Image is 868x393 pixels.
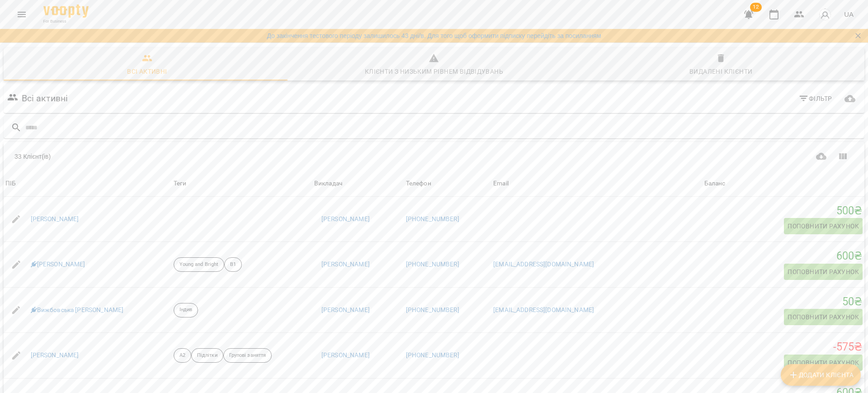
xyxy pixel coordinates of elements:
[31,306,124,315] a: Вижбовська [PERSON_NAME]
[179,306,193,314] p: Індив
[5,178,170,189] span: ПІБ
[321,260,370,269] a: [PERSON_NAME]
[43,19,89,24] span: For Business
[314,178,342,189] div: Викладач
[179,261,219,269] p: Young and Bright
[750,3,762,12] span: 12
[832,146,854,167] button: Показати колонки
[704,204,863,218] h5: 500 ₴
[321,306,370,315] a: [PERSON_NAME]
[197,352,217,360] p: Підлітки
[314,178,342,189] div: Sort
[127,66,167,77] div: Всі активні
[788,312,859,322] span: Поповнити рахунок
[321,215,370,224] a: [PERSON_NAME]
[795,90,836,107] button: Фільтр
[788,221,859,232] span: Поповнити рахунок
[493,306,594,313] a: [EMAIL_ADDRESS][DOMAIN_NAME]
[5,178,16,189] div: ПІБ
[704,249,863,263] h5: 600 ₴
[14,152,430,161] div: 33 Клієнт(ів)
[819,8,831,21] img: avatar_s.png
[788,266,859,277] span: Поповнити рахунок
[5,178,16,189] div: Sort
[11,4,33,25] button: Menu
[704,340,863,354] h5: -575 ₴
[230,261,236,269] p: B1
[229,352,266,360] p: Групові заняття
[191,348,223,363] div: Підлітки
[174,303,198,317] div: Індив
[174,178,311,189] div: Теги
[406,178,431,189] div: Телефон
[406,260,459,268] a: [PHONE_NUMBER]
[788,369,854,380] span: Додати клієнта
[31,351,79,360] a: [PERSON_NAME]
[704,295,863,309] h5: 50 ₴
[406,351,459,359] a: [PHONE_NUMBER]
[406,215,459,223] a: [PHONE_NUMBER]
[811,146,832,167] button: Завантажити CSV
[321,351,370,360] a: [PERSON_NAME]
[784,264,863,280] button: Поповнити рахунок
[784,218,863,234] button: Поповнити рахунок
[174,348,191,363] div: А2
[31,215,79,224] a: [PERSON_NAME]
[224,257,242,272] div: B1
[223,348,272,363] div: Групові заняття
[43,5,89,18] img: Voopty Logo
[314,178,402,189] span: Викладач
[798,93,832,104] span: Фільтр
[267,31,601,40] a: До закінчення тестового періоду залишилось 43 дні/в. Для того щоб оформити підписку перейдіть за ...
[784,309,863,325] button: Поповнити рахунок
[704,178,726,189] div: Sort
[365,66,503,77] div: Клієнти з низьким рівнем відвідувань
[704,178,863,189] span: Баланс
[493,178,509,189] div: Sort
[22,91,68,105] h6: Всі активні
[840,6,857,23] button: UA
[704,178,726,189] div: Баланс
[406,178,490,189] span: Телефон
[781,364,861,386] button: Додати клієнта
[493,178,509,189] div: Email
[788,357,859,368] span: Поповнити рахунок
[784,355,863,371] button: Поповнити рахунок
[493,178,700,189] span: Email
[852,29,864,42] button: Закрити сповіщення
[406,306,459,313] a: [PHONE_NUMBER]
[174,257,225,272] div: Young and Bright
[689,66,752,77] div: Видалені клієнти
[493,260,594,268] a: [EMAIL_ADDRESS][DOMAIN_NAME]
[844,9,854,19] span: UA
[179,352,185,360] p: А2
[31,260,85,269] a: [PERSON_NAME]
[4,142,864,171] div: Table Toolbar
